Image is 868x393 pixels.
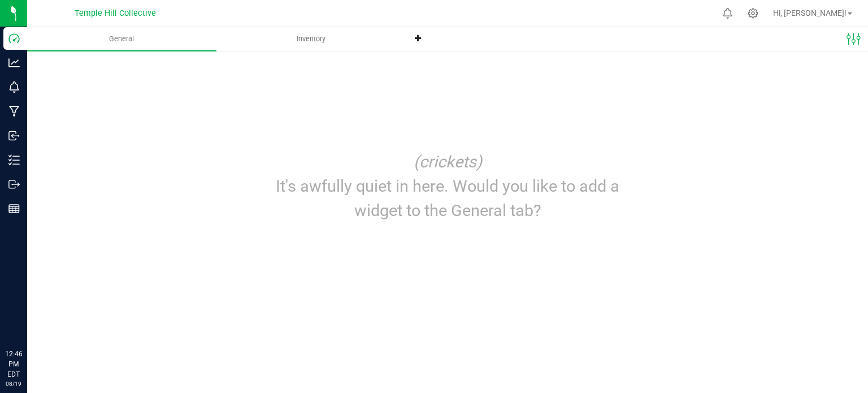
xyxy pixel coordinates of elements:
[8,179,20,190] inline-svg: Outbound
[8,203,20,214] inline-svg: Reports
[8,33,20,44] inline-svg: Dashboard
[406,27,432,51] li: New tab
[8,154,20,166] inline-svg: Inventory
[8,81,20,93] inline-svg: Monitoring
[27,27,216,51] a: General
[75,8,156,18] span: Temple Hill Collective
[5,379,22,388] p: 08/19
[257,174,639,223] p: It's awfully quiet in here. Would you like to add a widget to the General tab?
[8,106,20,117] inline-svg: Manufacturing
[94,34,149,44] span: General
[746,8,760,19] div: Manage settings
[414,152,482,171] i: (crickets)
[281,34,341,44] span: Inventory
[773,8,847,18] span: Hi, [PERSON_NAME]!
[8,130,20,141] inline-svg: Inbound
[216,27,406,51] a: Inventory
[8,57,20,68] inline-svg: Analytics
[5,349,22,379] p: 12:46 PM EDT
